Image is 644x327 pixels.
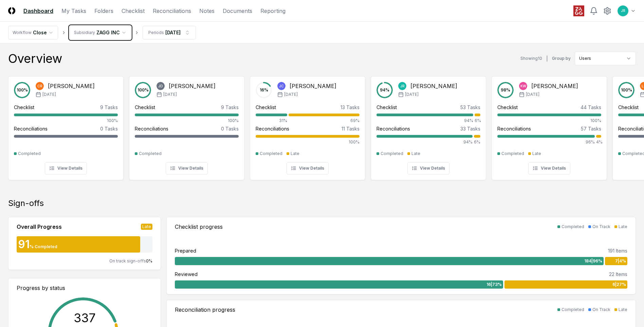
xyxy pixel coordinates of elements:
[135,125,168,132] div: Reconciliations
[460,125,480,132] div: 33 Tasks
[17,284,152,292] div: Progress by status
[497,118,601,124] div: 100%
[520,84,526,89] span: KW
[592,307,610,313] div: On Track
[609,271,627,278] div: 22 Items
[30,244,57,250] div: % Completed
[618,104,639,111] div: Checklist
[410,82,457,90] div: [PERSON_NAME]
[14,125,48,132] div: Reconciliations
[492,71,607,180] a: 98%KW[PERSON_NAME][DATE]Checklist44 Tasks100%Reconciliations57 Tasks96%4%CompletedLateView Details
[376,118,473,124] div: 94%
[122,7,145,15] a: Checklist
[74,30,95,36] div: Subsidiary
[581,125,601,132] div: 57 Tasks
[48,82,95,90] div: [PERSON_NAME]
[376,104,397,111] div: Checklist
[223,7,252,15] a: Documents
[474,139,480,145] div: 6%
[8,71,124,180] a: 100%CR[PERSON_NAME][DATE]Checklist9 Tasks100%Reconciliations0 TasksCompletedView Details
[290,82,336,90] div: [PERSON_NAME]
[497,139,595,145] div: 96%
[460,104,480,111] div: 53 Tasks
[18,151,41,157] div: Completed
[14,118,118,124] div: 100%
[100,125,118,132] div: 0 Tasks
[166,217,636,294] a: Checklist progressCompletedOn TrackLatePrepared191 Items184|96%7|4%Reviewed22 Items16|73%6|27%
[400,84,405,89] span: JR
[501,151,524,157] div: Completed
[475,118,480,124] div: 6%
[14,104,34,111] div: Checklist
[528,162,570,174] button: View Details
[221,104,239,111] div: 9 Tasks
[289,118,360,124] div: 69%
[260,7,286,15] a: Reporting
[17,223,62,231] div: Overall Progress
[381,151,403,157] div: Completed
[497,104,518,111] div: Checklist
[520,55,542,62] div: Showing 10
[260,151,282,157] div: Completed
[94,7,113,15] a: Folders
[45,162,87,174] button: View Details
[153,7,191,15] a: Reconciliations
[250,71,365,180] a: 16%JC[PERSON_NAME][DATE]Checklist13 Tasks31%69%Reconciliations11 Tasks100%CompletedLateView Details
[371,71,486,180] a: 94%JR[PERSON_NAME][DATE]Checklist53 Tasks94%6%Reconciliations33 Tasks94%6%CompletedLateView Details
[411,151,420,157] div: Late
[256,104,276,111] div: Checklist
[407,162,449,174] button: View Details
[596,139,601,145] div: 4%
[143,26,196,39] button: Periods[DATE]
[148,30,164,36] div: Periods
[175,271,198,278] div: Reviewed
[17,239,30,250] div: 91
[342,125,360,132] div: 11 Tasks
[199,7,215,15] a: Notes
[621,8,625,13] span: JR
[165,29,181,36] div: [DATE]
[608,247,627,254] div: 191 Items
[581,104,601,111] div: 44 Tasks
[615,258,626,264] span: 7 | 4 %
[139,151,162,157] div: Completed
[100,104,118,111] div: 9 Tasks
[129,71,244,180] a: 100%JD[PERSON_NAME][DATE]Checklist9 Tasks100%Reconciliations0 TasksCompletedView Details
[166,162,208,174] button: View Details
[61,7,86,15] a: My Tasks
[109,258,146,263] span: On track sign-offs
[486,281,502,288] span: 16 | 73 %
[135,118,239,124] div: 100%
[376,139,473,145] div: 94%
[256,139,360,145] div: 100%
[619,224,627,230] div: Late
[175,223,223,231] div: Checklist progress
[175,306,235,314] div: Reconciliation progress
[42,91,56,98] span: [DATE]
[552,56,571,61] label: Group by
[256,125,289,132] div: Reconciliations
[37,84,42,89] span: CR
[546,55,548,62] div: |
[612,281,626,288] span: 6 | 27 %
[592,224,610,230] div: On Track
[573,5,584,16] img: ZAGG logo
[256,118,287,124] div: 31%
[287,162,329,174] button: View Details
[221,125,239,132] div: 0 Tasks
[562,224,584,230] div: Completed
[619,307,627,313] div: Late
[158,84,163,89] span: JD
[376,125,410,132] div: Reconciliations
[23,7,53,15] a: Dashboard
[13,30,32,36] div: Workflow
[531,82,578,90] div: [PERSON_NAME]
[8,52,62,65] div: Overview
[291,151,299,157] div: Late
[146,258,152,263] span: 0 %
[584,258,602,264] span: 184 | 96 %
[562,307,584,313] div: Completed
[175,247,196,254] div: Prepared
[141,224,152,230] div: Late
[8,7,15,14] img: Logo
